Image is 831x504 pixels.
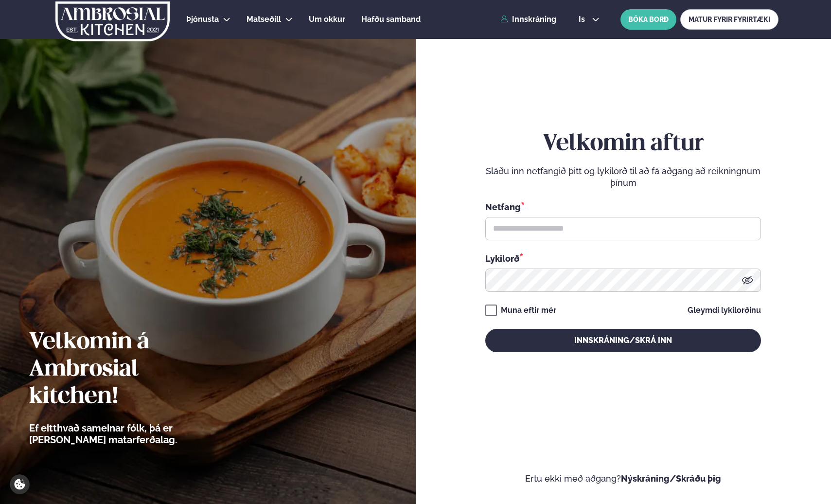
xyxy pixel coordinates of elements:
p: Ef eitthvað sameinar fólk, þá er [PERSON_NAME] matarferðalag. [29,422,231,446]
span: Hafðu samband [361,15,421,24]
span: Matseðill [247,15,281,24]
span: Um okkur [309,15,345,24]
a: Gleymdi lykilorðinu [688,306,761,314]
span: is [579,16,588,23]
a: Cookie settings [10,474,30,494]
h2: Velkomin aftur [485,130,761,158]
a: Þjónusta [186,14,219,25]
a: Innskráning [500,15,556,24]
a: Hafðu samband [361,14,421,25]
p: Sláðu inn netfangið þitt og lykilorð til að fá aðgang að reikningnum þínum [485,165,761,189]
span: Þjónusta [186,15,219,24]
p: Ertu ekki með aðgang? [445,473,802,485]
a: Matseðill [247,14,281,25]
a: Um okkur [309,14,345,25]
button: BÓKA BORÐ [620,9,676,30]
h2: Velkomin á Ambrosial kitchen! [29,329,231,411]
img: logo [54,1,171,41]
button: is [571,16,607,23]
a: Nýskráning/Skráðu þig [621,473,721,484]
button: Innskráning/Skrá inn [485,329,761,352]
a: MATUR FYRIR FYRIRTÆKI [680,9,778,30]
div: Netfang [485,200,761,213]
div: Lykilorð [485,252,761,265]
